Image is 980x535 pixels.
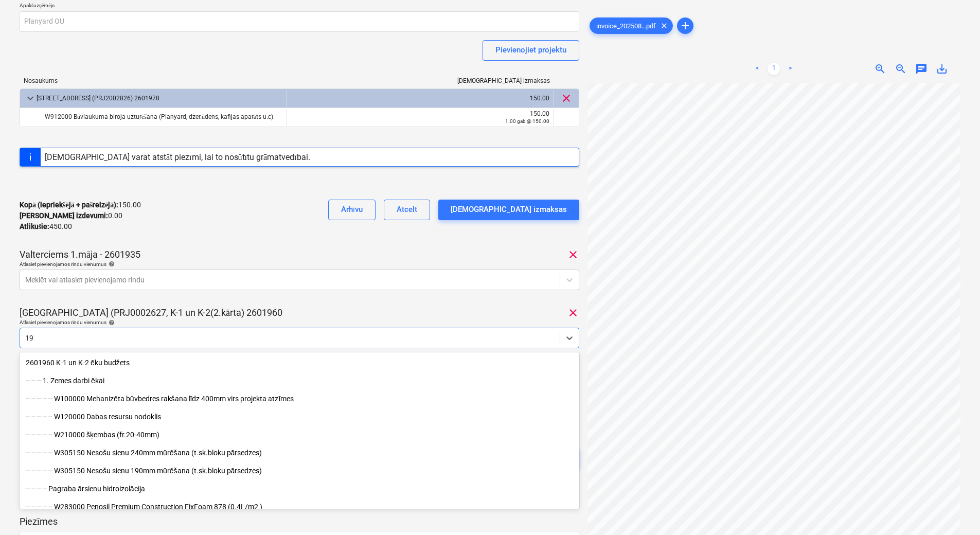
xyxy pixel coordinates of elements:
div: -- -- -- -- -- W100000 Mehanizēta būvbedres rakšana līdz 400mm virs projekta atzīmes [20,390,579,407]
div: Atcelt [397,203,417,216]
div: -- -- -- 1. Zemes darbi ēkai [20,372,579,389]
span: add [679,20,691,32]
a: Next page [784,63,796,75]
span: invoice_202508...pdf [590,22,662,30]
strong: Atlikušie : [20,222,49,230]
small: 1.00 gab @ 150.00 [505,118,549,124]
a: Previous page [751,63,763,75]
span: clear [560,92,573,104]
div: 150.00 [291,110,549,117]
button: [DEMOGRAPHIC_DATA] izmaksas [438,200,579,220]
span: zoom_out [895,63,907,75]
div: Pievienojiet projektu [495,43,566,57]
span: clear [658,20,670,32]
div: [DEMOGRAPHIC_DATA] izmaksas [287,77,555,84]
div: 2601960 K-1 un K-2 ēku budžets [20,354,579,371]
iframe: Chat Widget [929,486,980,535]
button: Pievienojiet projektu [483,40,579,61]
a: Page 1 is your current page [768,63,780,75]
span: clear [567,307,579,319]
div: Arhīvu [341,203,363,216]
p: Piezīmes [20,515,579,528]
p: Apakšuzņēmējs [20,2,579,11]
strong: Kopā (iepriekšējā + pašreizējā) : [20,201,118,209]
div: [DEMOGRAPHIC_DATA] izmaksas [451,203,567,216]
div: -- -- -- -- Pagraba ārsienu hidroizolācija [20,480,579,497]
button: Atcelt [384,200,430,220]
div: Atlasiet pievienojamos rindu vienumus [20,261,579,267]
div: -- -- -- -- -- W305150 Nesošu sienu 240mm mūrēšana (t.sk.bloku pārsedzes) [20,444,579,461]
div: [DEMOGRAPHIC_DATA] varat atstāt piezīmi, lai to nosūtītu grāmatvedībai. [45,152,310,162]
div: -- -- -- -- -- W283000 Penosil Premium Construction FixFoam 878 (0.4L/m2 ) [20,498,579,515]
div: -- -- -- -- -- W120000 Dabas resursu nodoklis [20,408,579,425]
div: Nosaukums [20,77,287,84]
span: chat [915,63,928,75]
div: 150.00 [291,90,549,106]
span: help [106,319,115,326]
button: Arhīvu [328,200,376,220]
div: -- -- -- -- -- W210000 šķembas (fr.20-40mm) [20,426,579,443]
div: invoice_202508...pdf [590,17,673,34]
strong: [PERSON_NAME] izdevumi : [20,211,108,220]
div: W912000 Būvlaukuma biroja uzturēšana (Planyard, dzer.ūdens, kafijas aparāts u.c) [45,109,282,126]
span: zoom_in [874,63,886,75]
p: 150.00 [20,200,141,210]
p: Valterciems 1.māja - 2601935 [20,248,140,261]
div: -- -- -- -- -- W305150 Nesošu sienu 190mm mūrēšana (t.sk.bloku pārsedzes) [20,462,579,479]
div: [STREET_ADDRESS] (PRJ2002826) 2601978 [37,90,282,106]
span: save_alt [936,63,948,75]
span: help [106,261,115,267]
p: 450.00 [20,221,72,232]
span: keyboard_arrow_down [24,92,37,104]
span: clear [567,248,579,261]
p: 0.00 [20,210,122,221]
div: Atlasiet pievienojamos rindu vienumus [20,319,579,326]
p: [GEOGRAPHIC_DATA] (PRJ0002627, K-1 un K-2(2.kārta) 2601960 [20,307,282,319]
input: Apakšuzņēmējs [20,11,579,32]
